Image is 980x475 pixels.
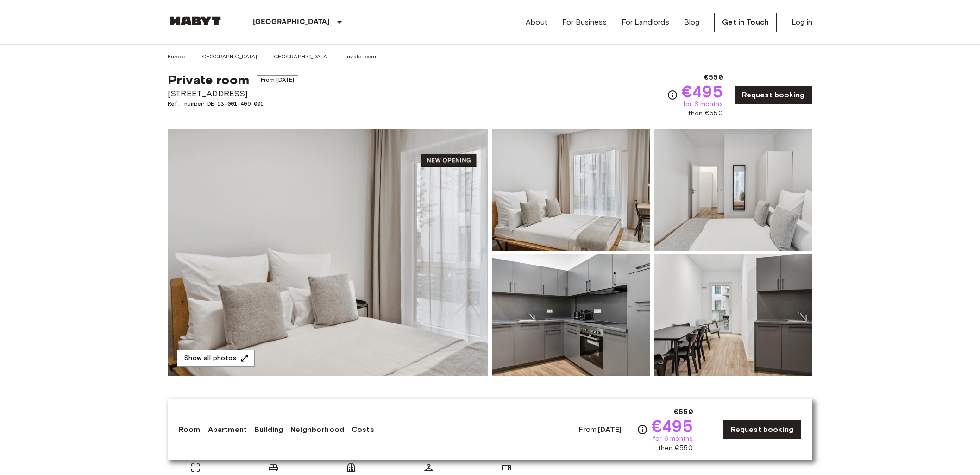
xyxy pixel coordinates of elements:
[526,17,547,28] a: About
[200,52,258,61] a: [GEOGRAPHIC_DATA]
[562,17,607,28] a: For Business
[578,424,622,435] span: From:
[792,17,812,28] a: Log in
[343,52,376,61] a: Private room
[734,85,812,105] a: Request booking
[667,89,678,101] svg: Check cost overview for full price breakdown. Please note that discounts apply to new joiners onl...
[598,425,622,434] b: [DATE]
[674,406,693,418] span: €550
[168,16,223,25] img: Habyt
[714,13,777,32] a: Get in Touch
[652,418,693,434] span: €495
[688,109,722,118] span: then €550
[208,424,247,435] a: Apartment
[168,398,812,412] span: About the room
[177,350,255,367] button: Show all photos
[622,17,669,28] a: For Landlords
[352,424,374,435] a: Costs
[257,75,299,84] span: From [DATE]
[683,100,723,109] span: for 6 months
[168,72,249,88] span: Private room
[271,52,329,61] a: [GEOGRAPHIC_DATA]
[168,52,186,61] a: Europe
[168,88,298,100] span: [STREET_ADDRESS]
[254,424,283,435] a: Building
[658,443,692,453] span: then €550
[682,83,723,100] span: €495
[723,420,801,439] a: Request booking
[290,424,344,435] a: Neighborhood
[654,254,812,376] img: Picture of unit DE-13-001-409-001
[653,434,693,443] span: for 6 months
[684,17,700,28] a: Blog
[492,254,650,376] img: Picture of unit DE-13-001-409-001
[168,100,298,108] span: Ref. number DE-13-001-409-001
[168,129,488,376] img: Marketing picture of unit DE-13-001-409-001
[179,424,201,435] a: Room
[654,129,812,251] img: Picture of unit DE-13-001-409-001
[704,72,723,83] span: €550
[637,424,648,435] svg: Check cost overview for full price breakdown. Please note that discounts apply to new joiners onl...
[253,17,330,28] p: [GEOGRAPHIC_DATA]
[492,129,650,251] img: Picture of unit DE-13-001-409-001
